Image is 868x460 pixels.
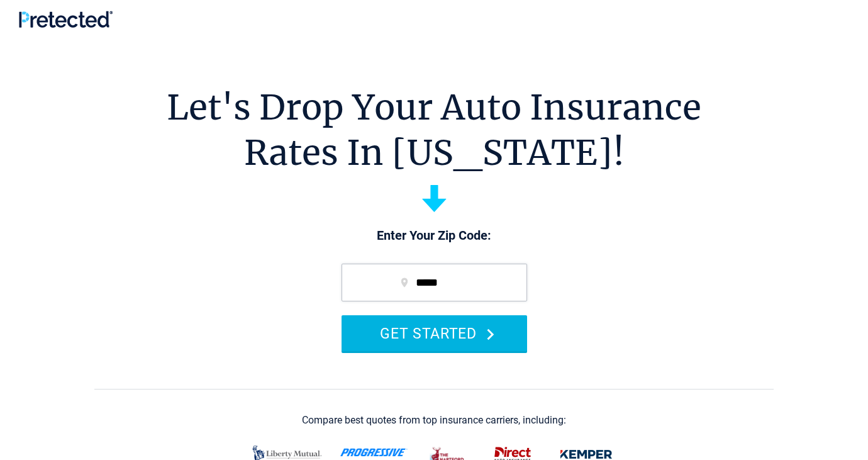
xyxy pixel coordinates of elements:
[342,264,527,301] input: zip code
[340,448,408,457] img: progressive
[342,315,527,351] button: GET STARTED
[329,227,540,245] p: Enter Your Zip Code:
[302,415,566,426] div: Compare best quotes from top insurance carriers, including:
[167,85,701,176] h1: Let's Drop Your Auto Insurance Rates In [US_STATE]!
[19,11,113,28] img: Pretected Logo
